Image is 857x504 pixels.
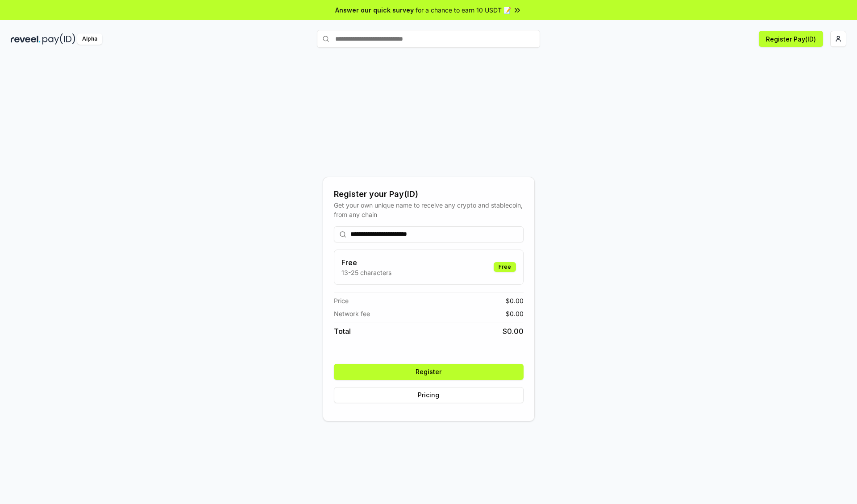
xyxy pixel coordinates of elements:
[416,5,511,15] span: for a chance to earn 10 USDT 📝
[42,33,75,45] img: pay_id
[334,387,524,403] button: Pricing
[341,257,391,268] h3: Free
[334,188,524,200] div: Register your Pay(ID)
[335,5,414,15] span: Answer our quick survey
[506,309,524,318] span: $ 0.00
[77,33,102,45] div: Alpha
[334,200,524,219] div: Get your own unique name to receive any crypto and stablecoin, from any chain
[759,31,823,47] button: Register Pay(ID)
[506,296,524,305] span: $ 0.00
[334,296,349,305] span: Price
[334,364,524,380] button: Register
[334,309,370,318] span: Network fee
[341,268,391,277] p: 13-25 characters
[494,262,516,272] div: Free
[503,326,524,337] span: $ 0.00
[334,326,351,337] span: Total
[11,33,41,45] img: reveel_dark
